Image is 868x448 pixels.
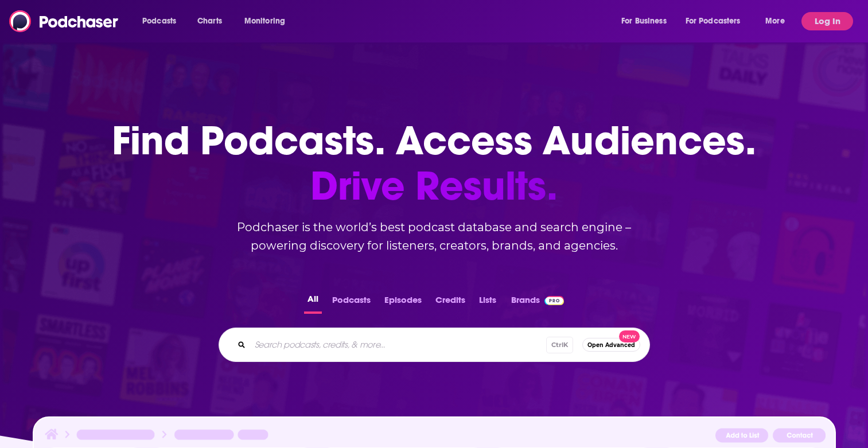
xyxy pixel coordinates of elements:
button: All [304,291,322,314]
div: Search podcasts, credits, & more... [219,328,650,362]
button: open menu [134,12,191,30]
button: Open AdvancedNew [582,338,640,352]
h2: Podchaser is the world’s best podcast database and search engine – powering discovery for listene... [205,218,664,255]
a: Charts [190,12,229,30]
span: For Business [621,13,667,29]
img: Podchaser Pro [544,296,565,305]
span: Podcasts [142,13,176,29]
span: Monitoring [244,13,285,29]
span: Drive Results. [112,163,756,209]
span: New [619,330,640,342]
button: Log In [801,12,853,30]
button: open menu [236,12,300,30]
a: BrandsPodchaser Pro [511,291,565,314]
span: Open Advanced [587,342,635,348]
span: More [765,13,785,29]
span: Charts [197,13,222,29]
h1: Find Podcasts. Access Audiences. [112,118,756,209]
img: Podchaser - Follow, Share and Rate Podcasts [9,10,119,32]
button: Lists [476,291,500,314]
button: open menu [613,12,681,30]
span: For Podcasters [686,13,741,29]
button: Episodes [381,291,425,314]
button: open menu [678,12,757,30]
button: open menu [757,12,799,30]
span: Ctrl K [546,337,573,353]
button: Podcasts [329,291,374,314]
button: Credits [432,291,469,314]
input: Search podcasts, credits, & more... [250,336,546,354]
img: Podcast Insights Header [43,427,826,447]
